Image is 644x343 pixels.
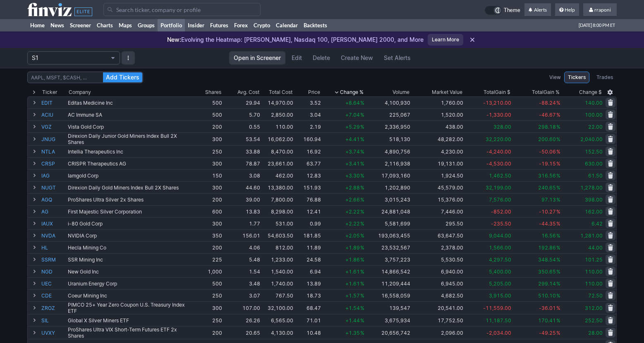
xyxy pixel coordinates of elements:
span: % [360,100,364,106]
td: 17,093,160 [365,169,412,181]
a: VGZ [41,121,66,132]
td: 1,000 [193,265,223,277]
span: 398.00 [585,197,603,203]
td: 300 [193,157,223,169]
div: Hecla Mining Co [68,245,192,251]
span: 22.00 [588,124,603,130]
span: Set Alerts [384,54,411,62]
td: 8,470.00 [261,145,294,157]
span: % [360,293,364,299]
div: First Majestic Silver Corporation [68,209,192,215]
td: 200 [193,193,223,205]
td: 193,063,455 [365,229,412,241]
div: i-80 Gold Corp [68,221,192,227]
td: 250 [193,145,223,157]
span: -50.06 [539,149,556,155]
td: 16.92 [294,145,322,157]
div: New Gold Inc [68,269,192,275]
td: 63,647.50 [411,229,464,241]
span: +8.64 [345,100,360,106]
td: 518,130 [365,132,412,145]
span: -46.67 [539,112,556,118]
span: +3.74 [345,149,360,155]
a: HL [41,242,66,253]
td: 600 [193,205,223,217]
td: 462.00 [261,169,294,181]
span: rraponi [594,7,611,13]
td: 767.50 [261,289,294,301]
td: 250 [193,289,223,301]
td: 1.54 [223,265,261,277]
a: Calendar [273,19,301,31]
td: 45,579.00 [411,181,464,193]
div: Gain $ [484,88,510,96]
span: S1 [32,54,107,62]
td: 33.88 [223,145,261,157]
span: 328.00 [493,124,511,130]
span: % [360,269,364,275]
span: % [360,161,364,167]
span: % [556,209,560,215]
td: 6,940.00 [411,265,464,277]
td: 3.08 [223,169,261,181]
span: Change $ [579,88,602,96]
span: 298.18 [538,124,556,130]
td: 63.77 [294,157,322,169]
td: 7,446.00 [411,205,464,217]
span: 348.54 [538,257,556,263]
div: Direxion Daily Gold Miners Index Bull 2X Shares [68,185,192,191]
span: 5,400.00 [489,269,511,275]
td: 1,520.00 [411,108,464,120]
button: Portfolio [27,51,120,65]
div: Avg. Cost [237,88,259,96]
a: ZROZ [41,302,66,314]
span: 32,220.00 [486,136,511,142]
td: 438.00 [411,120,464,132]
span: % [556,257,560,263]
span: 3,915.00 [489,293,511,299]
span: Total [484,88,495,96]
div: NVIDIA Corp [68,233,192,239]
p: Evolving the Heatmap: [PERSON_NAME], Nasdaq 100, [PERSON_NAME] 2000, and More [167,36,424,44]
td: 300 [193,132,223,145]
span: 152.50 [585,149,603,155]
a: Create New [336,51,378,65]
span: % [556,233,560,239]
td: 160.94 [294,132,322,145]
span: -1,330.00 [486,112,511,118]
span: % [556,269,560,275]
td: 181.85 [294,229,322,241]
span: % [360,136,364,142]
span: 4,297.50 [489,257,511,263]
span: Edit [292,54,302,62]
td: 110.00 [261,120,294,132]
span: 1,278.00 [580,185,603,191]
div: Coeur Mining Inc [68,293,192,299]
span: +2.88 [345,185,360,191]
td: 350 [193,229,223,241]
div: Expand All [27,88,41,96]
td: 1,740.00 [261,277,294,289]
td: 12.83 [294,169,322,181]
a: AG [41,206,66,217]
span: 2,040.00 [580,136,603,142]
a: Portfolio [158,19,185,31]
span: 140.00 [585,100,603,106]
span: % [360,149,364,155]
td: 151.93 [294,181,322,193]
span: 350.65 [538,269,556,275]
td: 14,866,542 [365,265,412,277]
button: Add Tickers [103,72,142,82]
span: % [360,257,364,263]
span: +4.41 [345,136,360,142]
td: 13,380.00 [261,181,294,193]
span: Total [532,88,543,96]
input: AAPL, MSFT, $CASH, … [27,72,143,83]
div: Intellia Therapeutics Inc [68,149,192,155]
span: 192.86 [538,245,556,251]
td: 4,682.50 [411,289,464,301]
span: +2.22 [345,209,360,215]
div: AC Immune SA [68,112,192,118]
span: +7.04 [345,112,360,118]
a: Set Alerts [379,51,415,65]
